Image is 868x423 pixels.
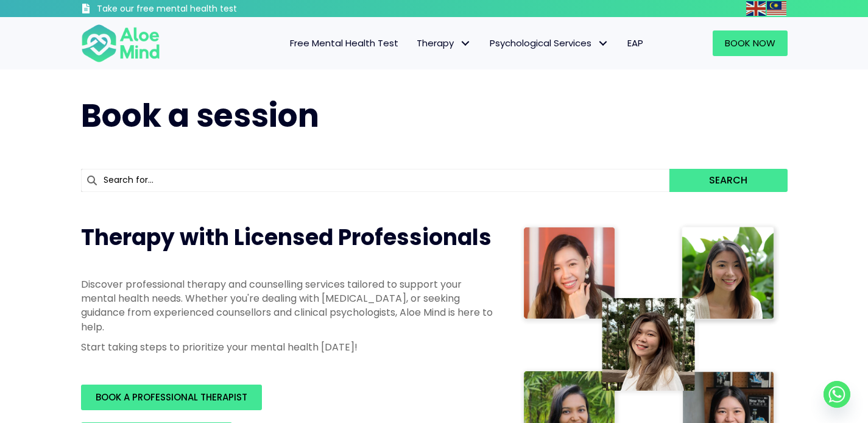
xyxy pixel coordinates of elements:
a: TherapyTherapy: submenu [408,30,481,56]
span: BOOK A PROFESSIONAL THERAPIST [96,391,247,403]
button: Search [669,169,787,192]
a: BOOK A PROFESSIONAL THERAPIST [81,385,262,410]
span: Therapy with Licensed Professionals [81,222,492,253]
span: Psychological Services: submenu [595,35,612,52]
p: Discover professional therapy and counselling services tailored to support your mental health nee... [81,277,495,334]
img: ms [767,1,786,16]
a: English [746,1,767,15]
span: Therapy: submenu [457,35,475,52]
h3: Take our free mental health test [97,3,302,15]
img: Aloe mind Logo [81,23,160,63]
img: en [746,1,766,16]
nav: Menu [176,30,652,56]
a: Take our free mental health test [81,3,302,17]
span: Free Mental Health Test [290,37,398,49]
a: Book Now [713,30,788,56]
a: Free Mental Health Test [281,30,408,56]
p: Start taking steps to prioritize your mental health [DATE]! [81,340,495,354]
span: Book a session [81,93,319,138]
a: EAP [618,30,652,56]
a: Whatsapp [824,381,850,408]
span: Therapy [417,37,471,49]
input: Search for... [81,169,670,192]
a: Malay [767,1,788,15]
span: Psychological Services [490,37,609,49]
span: EAP [627,37,643,49]
span: Book Now [725,37,775,49]
a: Psychological ServicesPsychological Services: submenu [481,30,618,56]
